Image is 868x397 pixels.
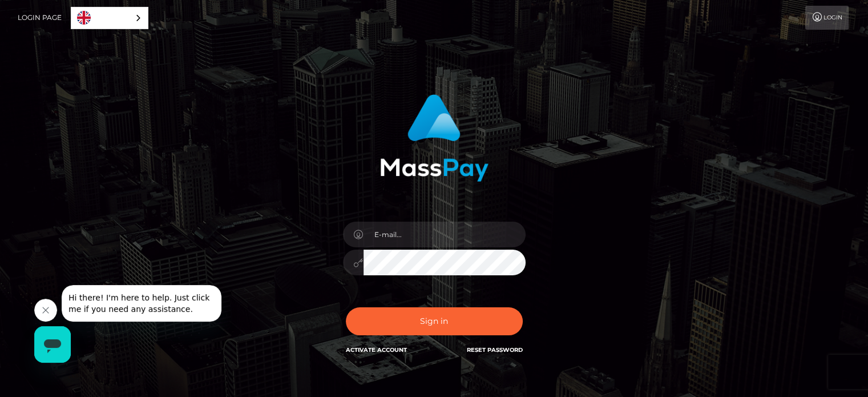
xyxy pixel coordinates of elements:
[346,307,523,335] button: Sign in
[380,94,488,182] img: MassPay Login
[62,285,221,322] iframe: Message from company
[71,7,148,29] aside: Language selected: English
[364,222,526,247] input: E-mail...
[34,326,71,363] iframe: Button to launch messaging window
[71,7,148,29] a: English
[18,6,62,30] a: Login Page
[34,299,57,322] iframe: Close message
[805,6,849,30] a: Login
[71,7,148,29] div: Language
[467,346,523,354] a: Reset Password
[346,346,407,354] a: Activate Account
